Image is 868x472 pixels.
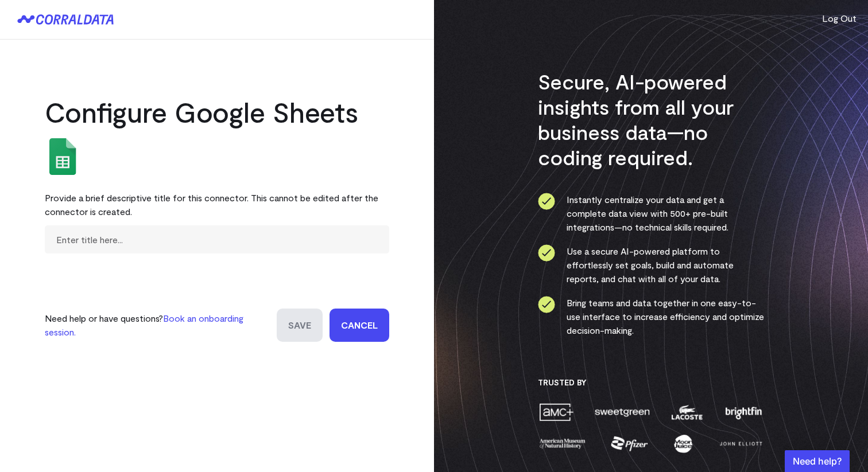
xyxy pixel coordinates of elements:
img: pfizer-e137f5fc.png [610,434,649,454]
li: Bring teams and data together in one easy-to-use interface to increase efficiency and optimize de... [538,296,765,337]
p: Need help or have questions? [45,311,270,339]
h3: Trusted By [538,377,765,388]
img: lacoste-7a6b0538.png [670,402,704,422]
img: ico-check-circle-4b19435c.svg [538,296,555,313]
img: ico-check-circle-4b19435c.svg [538,244,555,262]
img: amnh-5afada46.png [538,434,587,454]
button: Log Out [822,11,857,25]
img: amc-0b11a8f1.png [538,402,575,422]
img: brightfin-a251e171.png [723,402,764,422]
h3: Secure, AI-powered insights from all your business data—no coding required. [538,69,765,170]
li: Use a secure AI-powered platform to effortlessly set goals, build and automate reports, and chat ... [538,244,765,286]
input: Save [277,309,323,342]
input: Enter title here... [45,225,389,253]
img: john-elliott-25751c40.png [718,434,764,454]
img: google_sheets-5a4bad8e.svg [45,138,82,175]
img: moon-juice-c312e729.png [672,434,695,454]
h2: Configure Google Sheets [45,95,389,129]
img: sweetgreen-1d1fb32c.png [594,402,651,422]
div: Provide a brief descriptive title for this connector. This cannot be edited after the connector i... [45,184,389,225]
a: Cancel [330,309,389,342]
li: Instantly centralize your data and get a complete data view with 500+ pre-built integrations—no t... [538,193,765,234]
img: ico-check-circle-4b19435c.svg [538,193,555,210]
